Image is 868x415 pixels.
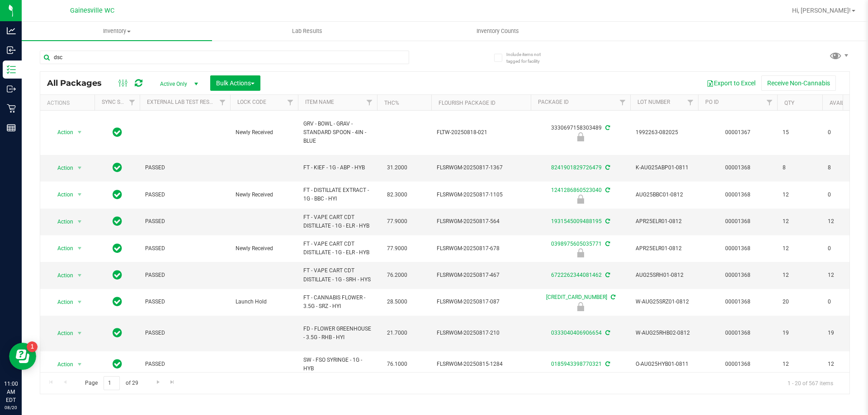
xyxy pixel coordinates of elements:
[145,191,225,199] span: PASSED
[303,356,372,373] span: SW - FSO SYRINGE - 1G - HYB
[437,128,525,137] span: FLTW-20250818-021
[828,163,862,172] span: 8
[49,296,74,308] span: Action
[604,125,610,131] span: Sync from Compliance System
[828,271,862,280] span: 12
[113,295,122,308] span: In Sync
[783,191,817,199] span: 12
[236,191,292,199] span: Newly Received
[47,78,111,88] span: All Packages
[7,65,16,74] inline-svg: Inventory
[604,164,610,171] span: Sync from Compliance System
[40,51,409,64] input: Search Package ID, Item Name, SKU, Lot or Part Number...
[636,329,693,337] span: W-AUG25RHB02-0812
[74,358,85,371] span: select
[725,245,750,252] a: 00001368
[151,376,165,388] a: Go to the next page
[783,360,817,368] span: 12
[236,128,292,137] span: Newly Received
[828,128,862,137] span: 0
[792,7,851,14] span: Hi, [PERSON_NAME]!
[538,99,569,105] a: Package ID
[113,326,122,339] span: In Sync
[382,269,412,282] span: 76.2000
[113,161,122,174] span: In Sync
[506,51,552,65] span: Include items not tagged for facility
[551,241,602,247] a: 0398975605035771
[604,241,610,247] span: Sync from Compliance System
[74,162,85,174] span: select
[437,191,525,199] span: FLSRWGM-20250817-1105
[145,360,225,368] span: PASSED
[303,186,372,203] span: FT - DISTILLATE EXTRACT - 1G - BBC - HYI
[303,266,372,284] span: FT - VAPE CART CDT DISTILLATE - 1G - SRH - HYS
[828,329,862,337] span: 19
[303,294,372,311] span: FT - CANNABIS FLOWER - 3.5G - SRZ - HYI
[529,124,632,141] div: 3330697158303489
[437,217,525,226] span: FLSRWGM-20250817-564
[74,296,85,308] span: select
[529,195,632,204] div: Newly Received
[761,75,836,91] button: Receive Non-Cannabis
[783,271,817,280] span: 12
[236,244,292,253] span: Newly Received
[437,244,525,253] span: FLSRWGM-20250817-678
[9,343,36,370] iframe: Resource center
[382,188,412,201] span: 82.3000
[145,329,225,337] span: PASSED
[145,244,225,253] span: PASSED
[77,376,146,390] span: Page of 29
[828,217,862,226] span: 12
[49,327,74,340] span: Action
[546,294,607,300] a: [CREDIT_CARD_NUMBER]
[604,187,610,193] span: Sync from Compliance System
[382,358,412,371] span: 76.1000
[22,22,212,41] a: Inventory
[49,188,74,201] span: Action
[145,271,225,280] span: PASSED
[303,163,372,172] span: FT - KIEF - 1G - ABP - HYB
[437,271,525,280] span: FLSRWGM-20250817-467
[145,163,225,172] span: PASSED
[636,191,693,199] span: AUG25BBC01-0812
[104,376,120,390] input: 1
[27,341,38,352] iframe: Resource center unread badge
[382,295,412,308] span: 28.5000
[147,99,218,105] a: External Lab Test Result
[49,358,74,371] span: Action
[828,298,862,306] span: 0
[636,298,693,306] span: W-AUG25SRZ01-0812
[74,269,85,282] span: select
[113,269,122,281] span: In Sync
[551,218,602,224] a: 1931545009488195
[236,298,292,306] span: Launch Hold
[74,242,85,255] span: select
[551,361,602,367] a: 0185943398770321
[529,248,632,257] div: Newly Received
[705,99,719,105] a: PO ID
[4,380,18,404] p: 11:00 AM EDT
[636,360,693,368] span: O-AUG25HYB01-0811
[166,376,179,388] a: Go to the last page
[49,215,74,228] span: Action
[215,95,230,110] a: Filter
[305,99,334,105] a: Item Name
[604,272,610,278] span: Sync from Compliance System
[49,162,74,174] span: Action
[362,95,377,110] a: Filter
[7,123,16,132] inline-svg: Reports
[828,360,862,368] span: 12
[74,126,85,139] span: select
[7,46,16,55] inline-svg: Inbound
[783,128,817,137] span: 15
[74,327,85,340] span: select
[382,161,412,174] span: 31.2000
[283,95,298,110] a: Filter
[437,360,525,368] span: FLSRWGM-20250815-1284
[762,95,777,110] a: Filter
[4,404,18,411] p: 08/20
[725,191,750,198] a: 00001368
[725,164,750,171] a: 00001368
[783,244,817,253] span: 12
[725,298,750,305] a: 00001368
